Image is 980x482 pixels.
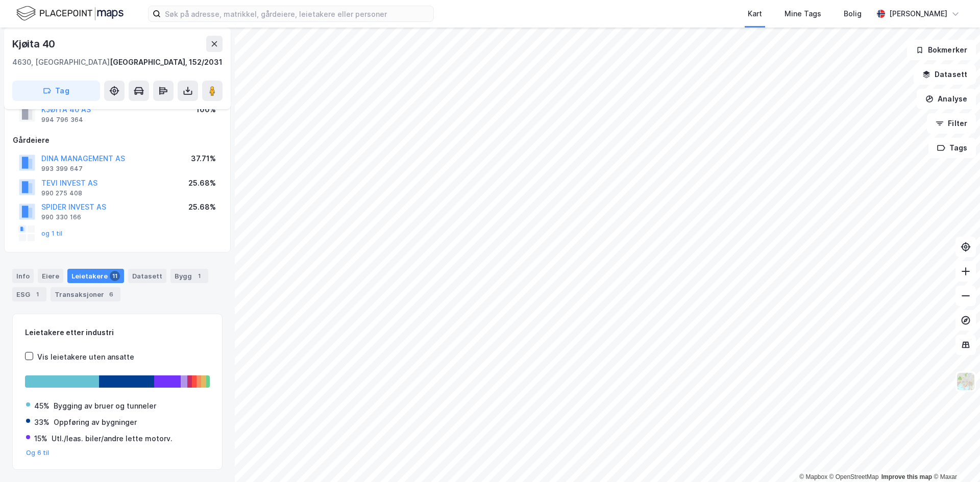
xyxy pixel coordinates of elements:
[32,289,42,299] div: 1
[106,289,116,299] div: 6
[194,271,204,281] div: 1
[37,351,134,363] div: Vis leietakere uten ansatte
[54,416,137,428] div: Oppføring av bygninger
[34,400,50,412] div: 45%
[748,8,762,20] div: Kart
[12,36,57,52] div: Kjøita 40
[16,5,124,22] img: logo.f888ab2527a4732fd821a326f86c7f29.svg
[26,449,50,457] button: Og 6 til
[54,400,156,412] div: Bygging av bruer og tunneler
[929,433,980,482] div: Kontrollprogram for chat
[188,177,216,189] div: 25.68%
[110,271,120,281] div: 11
[188,201,216,213] div: 25.68%
[829,473,879,480] a: OpenStreetMap
[917,89,976,109] button: Analyse
[34,416,50,428] div: 33%
[12,287,46,301] div: ESG
[128,269,166,283] div: Datasett
[956,372,975,391] img: Z
[51,287,120,301] div: Transaksjoner
[881,473,932,480] a: Improve this map
[110,56,223,68] div: [GEOGRAPHIC_DATA], 152/2031
[41,189,82,197] div: 990 275 408
[41,116,83,124] div: 994 796 364
[161,6,433,21] input: Søk på adresse, matrikkel, gårdeiere, leietakere eller personer
[927,113,976,134] button: Filter
[799,473,827,480] a: Mapbox
[41,165,83,173] div: 993 399 647
[785,8,821,20] div: Mine Tags
[907,40,976,60] button: Bokmerker
[34,433,47,445] div: 15%
[928,138,976,158] button: Tags
[25,326,210,339] div: Leietakere etter industri
[12,81,100,101] button: Tag
[52,433,173,445] div: Utl./leas. biler/andre lette motorv.
[13,134,222,146] div: Gårdeiere
[12,269,34,283] div: Info
[929,433,980,482] iframe: Chat Widget
[67,269,124,283] div: Leietakere
[41,213,81,221] div: 990 330 166
[196,104,216,116] div: 100%
[191,153,216,165] div: 37.71%
[844,8,862,20] div: Bolig
[38,269,63,283] div: Eiere
[170,269,208,283] div: Bygg
[12,56,110,68] div: 4630, [GEOGRAPHIC_DATA]
[889,8,947,20] div: [PERSON_NAME]
[914,64,976,85] button: Datasett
